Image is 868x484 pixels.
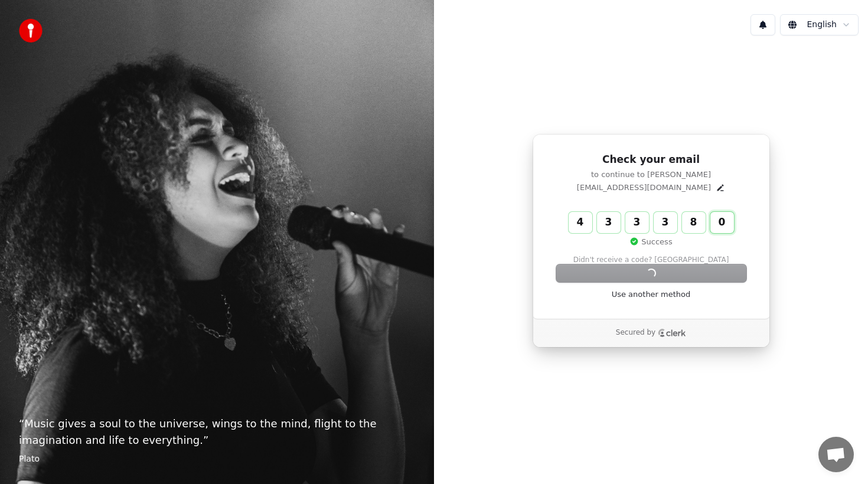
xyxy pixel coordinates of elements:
footer: Plato [19,453,415,465]
button: Edit [716,183,725,192]
p: Success [629,237,672,247]
h1: Check your email [556,153,746,167]
input: Enter verification code [569,212,758,233]
a: Clerk logo [658,329,686,337]
p: Secured by [616,328,655,338]
p: to continue to [PERSON_NAME] [556,169,746,180]
p: [EMAIL_ADDRESS][DOMAIN_NAME] [577,182,711,193]
p: “ Music gives a soul to the universe, wings to the mind, flight to the imagination and life to ev... [19,416,415,449]
img: youka [19,19,43,42]
div: Open chat [818,437,854,472]
a: Use another method [612,289,691,300]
